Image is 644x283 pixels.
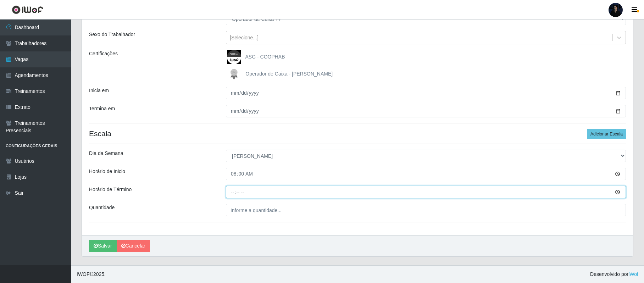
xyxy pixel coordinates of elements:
[245,54,285,60] span: ASG - COOPHAB
[89,168,125,175] label: Horário de Inicio
[89,129,626,138] h4: Escala
[77,271,106,278] span: © 2025 .
[227,50,244,64] img: ASG - COOPHAB
[226,204,626,216] input: Informe a quantidade...
[245,71,333,77] span: Operador de Caixa - [PERSON_NAME]
[226,87,626,99] input: 00/00/0000
[77,271,90,277] span: IWOF
[89,150,123,157] label: Dia da Semana
[89,87,109,94] label: Inicia em
[89,204,115,211] label: Quantidade
[226,168,626,180] input: 00:00
[12,5,43,14] img: CoreUI Logo
[587,129,626,139] button: Adicionar Escala
[89,50,118,57] label: Certificações
[227,67,244,81] img: Operador de Caixa - Queiroz Atacadão
[89,105,115,112] label: Termina em
[89,186,132,193] label: Horário de Término
[628,271,638,277] a: iWof
[89,31,135,38] label: Sexo do Trabalhador
[226,186,626,198] input: 00:00
[117,240,150,252] a: Cancelar
[590,271,638,278] span: Desenvolvido por
[89,240,117,252] button: Salvar
[230,34,259,41] div: [Selecione...]
[226,105,626,117] input: 00/00/0000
